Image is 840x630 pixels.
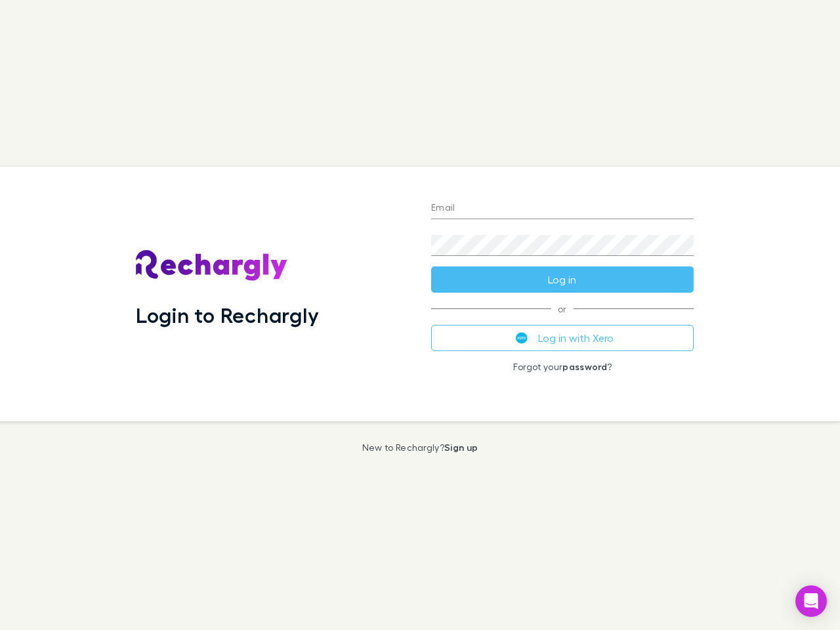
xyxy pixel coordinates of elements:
p: Forgot your ? [431,362,694,372]
div: Open Intercom Messenger [795,585,827,617]
h1: Login to Rechargly [136,303,319,327]
span: or [431,308,694,309]
button: Log in with Xero [431,325,694,351]
button: Log in [431,266,694,293]
a: Sign up [444,442,478,453]
img: Rechargly's Logo [136,250,288,282]
img: Xero's logo [516,332,528,344]
p: New to Rechargly? [362,442,478,453]
a: password [562,361,607,372]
